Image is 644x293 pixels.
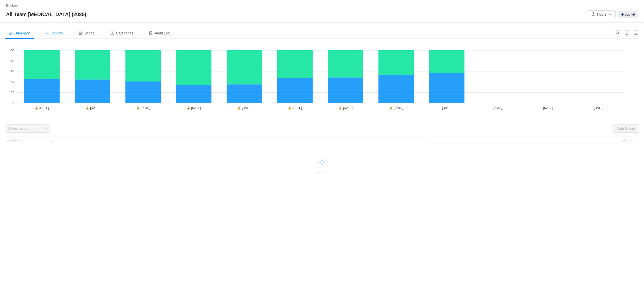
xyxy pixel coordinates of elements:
[615,30,621,36] button: icon: team
[111,31,114,35] i: icon: profile
[11,59,14,62] tspan: 80
[493,106,502,110] tspan: [DATE]
[618,11,638,18] a: Bucket
[13,101,14,104] tspan: 0
[594,106,603,110] tspan: [DATE]
[339,106,353,110] tspan: 🔒 [DATE]
[10,49,14,52] tspan: 100
[111,31,133,35] span: Categories
[8,126,42,131] div: Select period
[86,106,100,110] tspan: 🔒 [DATE]
[633,30,639,36] button: icon: menu
[9,31,13,35] i: icon: home
[442,106,452,110] tspan: [DATE]
[543,106,553,110] tspan: [DATE]
[9,31,30,35] span: Summary
[11,70,14,73] tspan: 60
[136,106,150,110] tspan: 🔒 [DATE]
[237,106,251,110] tspan: 🔒 [DATE]
[389,106,403,110] tspan: 🔒 [DATE]
[46,31,63,35] span: Review
[149,31,170,35] span: Audit Log
[79,31,83,35] i: icon: control
[588,10,616,18] button: icon: clock-circleHoursicon: down
[288,106,302,110] tspan: 🔒 [DATE]
[11,80,14,83] tspan: 40
[6,4,19,8] a: Buckets
[149,31,153,35] i: icon: audit
[46,31,49,35] i: icon: search
[187,106,201,110] tspan: 🔒 [DATE]
[35,106,49,110] tspan: 🔒 [DATE]
[11,91,14,94] tspan: 20
[6,10,89,18] span: All Team [MEDICAL_DATA] (2025)
[44,127,47,131] i: icon: down
[624,30,630,36] button: icon: bell
[79,31,95,35] span: Scope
